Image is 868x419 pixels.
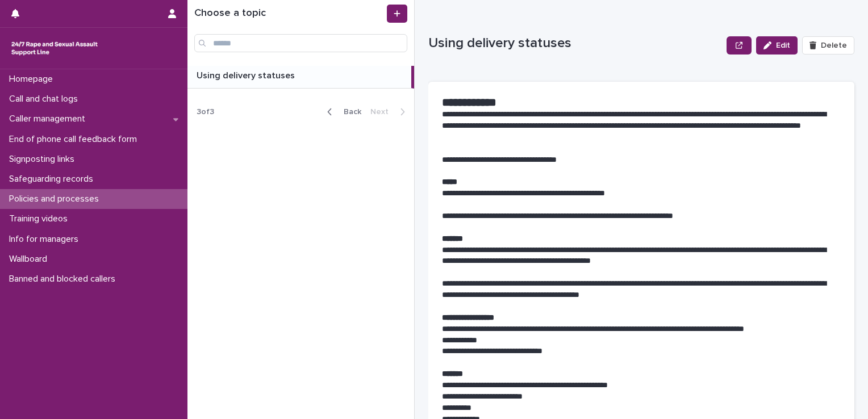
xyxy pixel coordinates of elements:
a: Using delivery statusesUsing delivery statuses [187,66,414,89]
p: Banned and blocked callers [5,274,124,284]
p: Wallboard [5,254,56,265]
p: Training videos [5,213,77,224]
p: 3 of 3 [187,98,223,126]
span: Next [370,108,395,116]
span: Delete [821,41,847,49]
img: rhQMoQhaT3yELyF149Cw [9,37,100,60]
p: Safeguarding records [5,174,102,185]
p: Caller management [5,114,94,124]
button: Back [318,107,366,117]
span: Edit [776,41,790,49]
p: Signposting links [5,154,84,165]
p: Info for managers [5,234,87,245]
button: Delete [802,36,854,55]
p: Homepage [5,74,62,85]
button: Edit [756,36,798,55]
p: Using delivery statuses [197,68,297,81]
p: End of phone call feedback form [5,134,146,145]
span: Back [337,108,361,116]
p: Call and chat logs [5,94,87,104]
button: Next [366,107,414,117]
p: Policies and processes [5,194,108,204]
h1: Choose a topic [194,7,385,20]
p: Using delivery statuses [428,35,722,52]
input: Search [194,34,407,52]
